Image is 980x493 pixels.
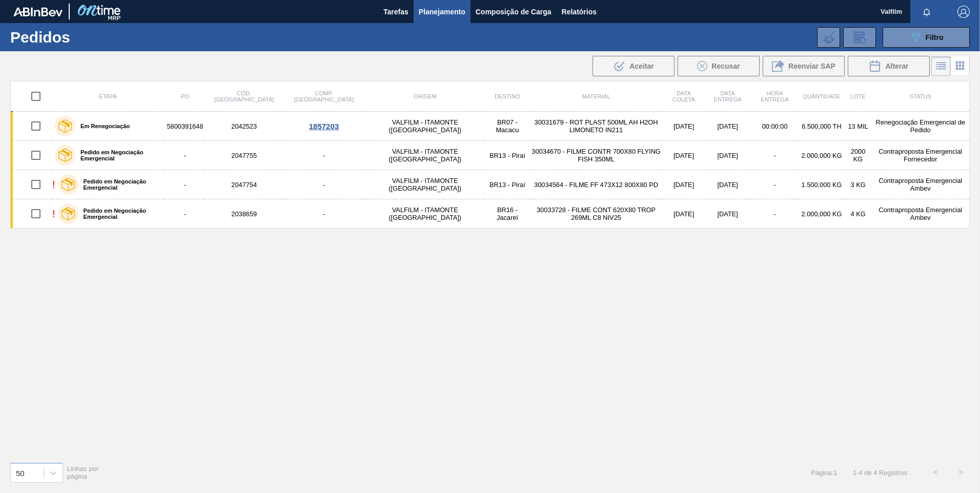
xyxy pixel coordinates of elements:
[663,170,704,199] td: [DATE]
[845,170,872,199] td: 3 KG
[931,56,951,76] div: Visão em Lista
[811,469,837,477] span: Página : 1
[414,93,437,99] span: Origem
[283,170,364,199] td: -
[11,141,970,170] a: Pedido em Negociação Emergencial-2047755-VALFILM - ITAMONTE ([GEOGRAPHIC_DATA])BR13 - Piraí300346...
[751,199,799,229] td: -
[848,56,930,76] button: Alterar
[678,56,760,76] div: Recusar
[799,141,844,170] td: 2.000,000 KG
[817,27,840,48] div: Importar Negociações dos Pedidos
[871,199,969,229] td: Contraproposta Emergencial Ambev
[871,141,969,170] td: Contraproposta Emergencial Fornecedor
[383,6,409,18] span: Tarefas
[205,141,283,170] td: 2047755
[283,199,364,229] td: -
[751,170,799,199] td: -
[485,170,529,199] td: BR13 - Piraí
[364,112,485,141] td: VALFILM - ITAMONTE ([GEOGRAPHIC_DATA])
[13,7,63,16] img: TNhmsLtSVTkK8tSr43FrP2fwEKptu5GPRR3wAAAABJRU5ErkJggg==
[165,141,205,170] td: -
[294,90,354,102] span: Comp. [GEOGRAPHIC_DATA]
[52,208,55,220] div: !
[704,170,751,199] td: [DATE]
[763,56,845,76] div: Reenviar SAP
[910,5,943,19] button: Notificações
[871,170,969,199] td: Contraproposta Emergencial Ambev
[582,93,610,99] span: Material
[16,468,25,477] div: 50
[751,141,799,170] td: -
[78,178,161,191] label: Pedido em Negociação Emergencial
[485,112,529,141] td: BR07 - Macacu
[485,199,529,229] td: BR16 - Jacareí
[845,141,872,170] td: 2000 KG
[799,170,844,199] td: 1.500,000 KG
[704,199,751,229] td: [DATE]
[181,93,189,99] span: PO
[364,170,485,199] td: VALFILM - ITAMONTE ([GEOGRAPHIC_DATA])
[52,179,55,191] div: !
[714,90,742,102] span: Data Entrega
[871,112,969,141] td: Renegociação Emergencial de Pedido
[711,62,740,70] span: Recusar
[883,27,970,48] button: Filtro
[761,90,789,102] span: Hora Entrega
[205,170,283,199] td: 2047754
[704,112,751,141] td: [DATE]
[926,33,944,42] span: Filtro
[845,112,872,141] td: 13 MIL
[629,62,654,70] span: Aceitar
[923,460,948,485] button: <
[214,90,274,102] span: Cód. [GEOGRAPHIC_DATA]
[165,199,205,229] td: -
[593,56,675,76] div: Aceitar
[885,62,908,70] span: Alterar
[529,141,663,170] td: 30034670 - FILME CONTR 700X80 FLYING FISH 350ML
[165,112,205,141] td: 5800391648
[529,170,663,199] td: 30034564 - FILME FF 473X12 800X80 PD
[843,27,876,48] div: Solicitação de Revisão de Pedidos
[799,199,844,229] td: 2.000,000 KG
[803,93,840,99] span: Quantidade
[788,62,835,70] span: Reenviar SAP
[853,469,907,477] span: 1 - 4 de 4 Registros
[205,199,283,229] td: 2038659
[495,93,520,99] span: Destino
[529,112,663,141] td: 30031679 - ROT PLAST 500ML AH H2OH LIMONETO IN211
[948,460,974,485] button: >
[99,93,117,99] span: Etapa
[663,112,704,141] td: [DATE]
[704,141,751,170] td: [DATE]
[75,123,130,129] label: Em Renegociação
[364,199,485,229] td: VALFILM - ITAMONTE ([GEOGRAPHIC_DATA])
[845,199,872,229] td: 4 KG
[11,170,970,199] a: !Pedido em Negociação Emergencial-2047754-VALFILM - ITAMONTE ([GEOGRAPHIC_DATA])BR13 - Piraí30034...
[957,6,970,18] img: Logout
[799,112,844,141] td: 6.500,000 TH
[663,199,704,229] td: [DATE]
[909,93,931,99] span: Status
[419,6,465,18] span: Planejamento
[476,6,552,18] span: Composição de Carga
[562,6,597,18] span: Relatórios
[75,149,161,161] label: Pedido em Negociação Emergencial
[364,141,485,170] td: VALFILM - ITAMONTE ([GEOGRAPHIC_DATA])
[672,90,695,102] span: Data coleta
[848,56,930,76] div: Alterar Pedido
[165,170,205,199] td: -
[485,141,529,170] td: BR13 - Piraí
[285,122,363,131] div: 1857203
[11,199,970,229] a: !Pedido em Negociação Emergencial-2038659-VALFILM - ITAMONTE ([GEOGRAPHIC_DATA])BR16 - Jacareí300...
[751,112,799,141] td: 00:00:00
[663,141,704,170] td: [DATE]
[205,112,283,141] td: 2042523
[67,465,99,480] span: Linhas por página
[78,208,161,220] label: Pedido em Negociação Emergencial
[850,93,865,99] span: Lote
[11,112,970,141] a: Em Renegociação58003916482042523VALFILM - ITAMONTE ([GEOGRAPHIC_DATA])BR07 - Macacu30031679 - ROT...
[951,56,970,76] div: Visão em Cards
